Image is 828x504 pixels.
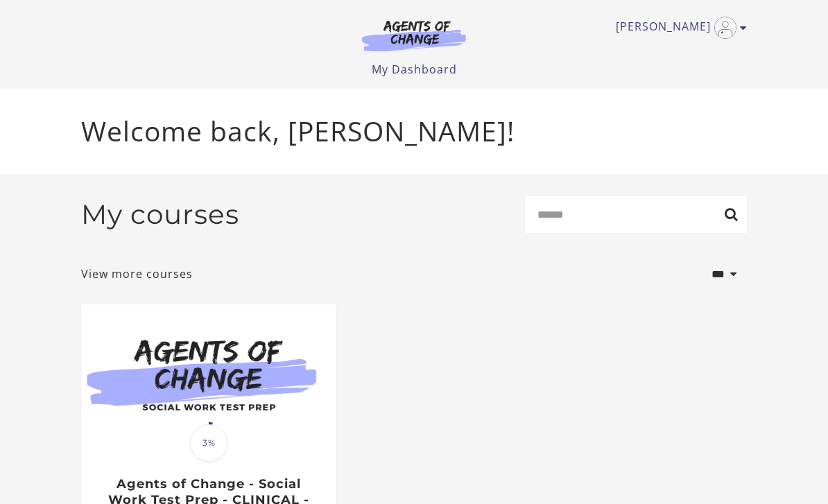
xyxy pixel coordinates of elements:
[190,424,227,462] span: 3%
[616,17,740,39] a: Toggle menu
[347,19,481,51] img: Agents of Change Logo
[81,266,193,282] a: View more courses
[81,198,239,231] h2: My courses
[81,111,747,152] p: Welcome back, [PERSON_NAME]!
[372,62,457,77] a: My Dashboard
